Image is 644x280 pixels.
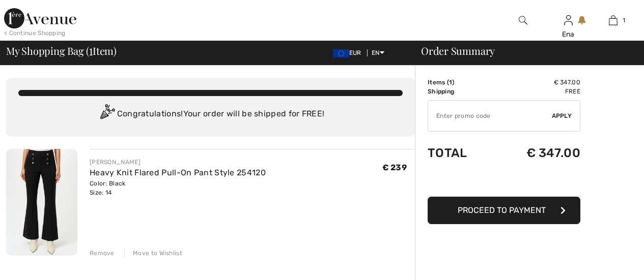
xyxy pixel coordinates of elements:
[97,104,117,125] img: Congratulation2.svg
[124,248,182,258] div: Move to Wishlist
[428,197,580,224] button: Proceed to Payment
[4,28,66,38] div: < Continue Shopping
[564,14,573,26] img: My Info
[428,136,492,170] td: Total
[492,136,580,170] td: € 347.00
[609,14,618,26] img: My Bag
[333,49,366,56] span: EUR
[90,158,266,167] div: [PERSON_NAME]
[492,78,580,87] td: € 347.00
[546,29,591,40] div: Ena
[428,87,492,96] td: Shipping
[333,49,349,57] img: Euro
[90,168,266,177] a: Heavy Knit Flared Pull-On Pant Style 254120
[382,163,407,172] span: € 239
[428,170,580,193] iframe: PayPal
[4,8,76,28] img: 1ère Avenue
[90,248,115,258] div: Remove
[552,111,572,120] span: Apply
[6,46,117,56] span: My Shopping Bag ( Item)
[90,179,266,197] div: Color: Black Size: 14
[564,15,573,25] a: Sign In
[428,78,492,87] td: Items ( )
[18,104,403,125] div: Congratulations! Your order will be shipped for FREE!
[591,14,635,26] a: 1
[89,43,93,56] span: 1
[519,14,527,26] img: search the website
[409,46,638,56] div: Order Summary
[492,87,580,96] td: Free
[428,101,552,131] input: Promo code
[449,79,452,86] span: 1
[623,16,625,25] span: 1
[6,149,77,256] img: Heavy Knit Flared Pull-On Pant Style 254120
[458,205,546,215] span: Proceed to Payment
[372,49,384,56] span: EN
